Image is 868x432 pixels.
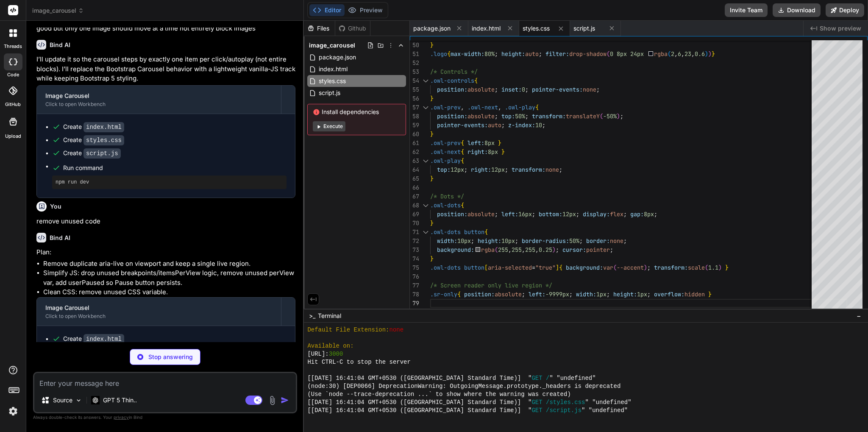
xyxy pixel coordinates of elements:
[430,228,461,236] span: .owl-dots
[148,353,193,361] p: Stop answering
[5,101,21,108] label: GitHub
[307,374,531,382] span: [[DATE] 16:41:04 GMT+0530 ([GEOGRAPHIC_DATA] Standard Time)] "
[484,50,495,58] span: 80%
[684,290,705,298] span: hidden
[410,94,419,103] div: 56
[45,101,273,108] div: Click to open Workbench
[596,86,600,93] span: ;
[654,50,668,58] span: rgba
[37,86,281,114] button: Image CarouselClick to open Workbench
[587,246,610,254] span: pointer
[467,210,495,218] span: absolute
[535,103,539,111] span: {
[309,41,355,50] span: image_carousel
[430,95,434,102] span: }
[467,139,484,147] span: left:
[647,264,651,271] span: ;
[467,103,498,111] span: .owl-next
[532,112,566,120] span: transform:
[563,246,587,254] span: cursor:
[495,210,498,218] span: ;
[515,237,518,245] span: ;
[498,103,501,111] span: ,
[63,334,124,343] div: Create
[464,166,467,173] span: ;
[36,217,295,226] p: remove unused code
[461,103,464,111] span: ,
[709,50,712,58] span: )
[430,255,434,262] span: }
[623,210,627,218] span: ;
[307,350,328,358] span: [URL]:
[430,41,434,49] span: }
[410,290,419,299] div: 78
[464,290,495,298] span: position:
[559,264,562,271] span: {
[566,264,603,271] span: background:
[43,259,295,269] li: Remove duplicate aria-live on viewport and keep a single live region.
[410,112,419,121] div: 58
[63,136,124,145] div: Create
[307,326,389,334] span: Default File Extension:
[484,264,488,271] span: [
[50,41,70,49] h6: Bind AI
[471,237,474,245] span: ;
[430,264,461,271] span: .owl-dots
[644,264,647,271] span: )
[430,192,464,200] span: /* Dots */
[36,24,295,33] p: good but only one image should move at a time not entirely block images
[447,50,451,58] span: {
[525,86,529,93] span: ;
[857,312,861,320] span: −
[318,88,341,98] span: script.js
[708,264,718,271] span: 1.1
[430,68,478,75] span: /* Controls */
[410,59,419,67] div: 52
[410,121,419,130] div: 59
[495,112,498,120] span: ;
[532,210,535,218] span: ;
[695,50,705,58] span: 0.6
[569,237,579,245] span: 50%
[461,148,464,156] span: {
[553,246,556,254] span: )
[410,139,419,148] div: 61
[430,130,434,138] span: }
[389,326,404,334] span: none
[603,264,613,271] span: var
[430,201,461,209] span: .owl-dots
[579,237,583,245] span: ;
[464,228,484,236] span: button
[488,121,501,129] span: auto
[410,50,419,59] div: 51
[430,77,474,84] span: .owl-controls
[505,103,535,111] span: .owl-play
[610,50,613,58] span: 0
[495,290,522,298] span: absolute
[531,399,542,407] span: GET
[617,264,644,271] span: --accent
[430,281,552,289] span: /* Screen reader only live region */
[63,149,121,158] div: Create
[83,148,121,159] code: script.js
[281,396,289,404] img: icon
[515,112,525,120] span: 50%
[32,6,84,15] span: image_carousel
[464,264,484,271] span: button
[708,290,712,298] span: }
[307,407,531,415] span: [[DATE] 16:41:04 GMT+0530 ([GEOGRAPHIC_DATA] Standard Time)] "
[583,210,610,218] span: display:
[623,237,627,245] span: ;
[420,103,431,112] div: Click to collapse the range.
[725,3,768,17] button: Invite Team
[114,415,129,420] span: privacy
[437,86,467,93] span: position:
[410,148,419,156] div: 62
[545,166,559,173] span: none
[461,201,464,209] span: {
[529,290,545,298] span: left:
[410,85,419,94] div: 55
[705,50,709,58] span: )
[501,210,518,218] span: left:
[583,86,596,93] span: none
